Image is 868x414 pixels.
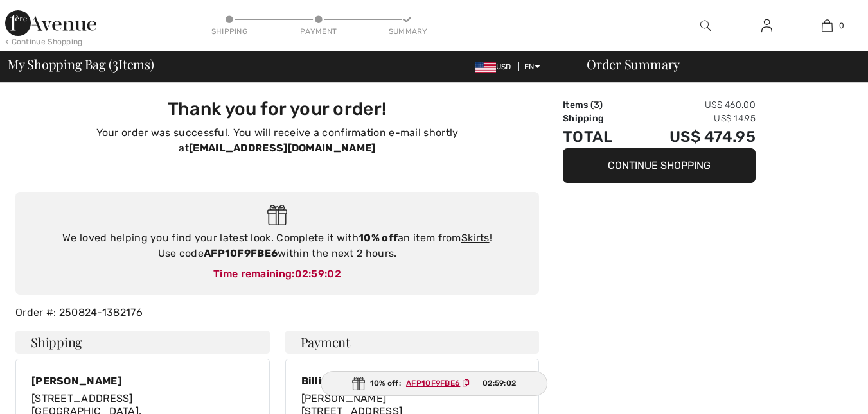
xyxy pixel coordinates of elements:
span: 3 [594,99,599,110]
span: USD [475,62,517,71]
span: 0 [839,20,844,31]
img: Gift.svg [352,377,365,390]
div: Payment [299,26,338,37]
img: 1ère Avenue [5,10,96,36]
td: Shipping [563,112,633,125]
h4: Shipping [15,331,270,354]
img: US Dollar [475,62,496,73]
span: [PERSON_NAME] [301,392,387,404]
button: Continue Shopping [563,148,756,183]
ins: AFP10F9FBE6 [406,379,460,388]
span: EN [524,62,540,71]
div: We loved helping you find your latest look. Complete it with an item from ! Use code within the n... [28,230,526,261]
p: Your order was successful. You will receive a confirmation e-mail shortly at [23,125,531,156]
span: 3 [112,55,118,71]
div: Order #: 250824-1382176 [8,305,547,320]
strong: AFP10F9FBE6 [204,247,278,259]
a: Sign In [751,18,783,34]
img: search the website [700,18,711,33]
img: My Info [761,18,772,33]
strong: [EMAIL_ADDRESS][DOMAIN_NAME] [189,142,375,154]
div: Order Summary [571,58,860,71]
div: Time remaining: [28,266,526,282]
img: Gift.svg [267,205,287,226]
a: 0 [797,18,857,33]
strong: 10% off [359,232,398,244]
span: My Shopping Bag ( Items) [8,58,154,71]
td: US$ 460.00 [633,98,756,112]
td: Total [563,125,633,148]
div: Billing Address [301,375,524,387]
div: < Continue Shopping [5,36,83,47]
img: My Bag [822,18,833,33]
a: Skirts [461,232,490,244]
span: 02:59:02 [483,377,516,389]
h4: Payment [285,331,540,354]
td: US$ 474.95 [633,125,756,148]
td: US$ 14.95 [633,112,756,125]
span: 02:59:02 [295,268,341,280]
td: Items ( ) [563,98,633,112]
div: [PERSON_NAME] [31,375,254,387]
div: 10% off: [321,371,548,396]
div: Summary [389,26,427,37]
div: Shipping [210,26,249,37]
h3: Thank you for your order! [23,98,531,120]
